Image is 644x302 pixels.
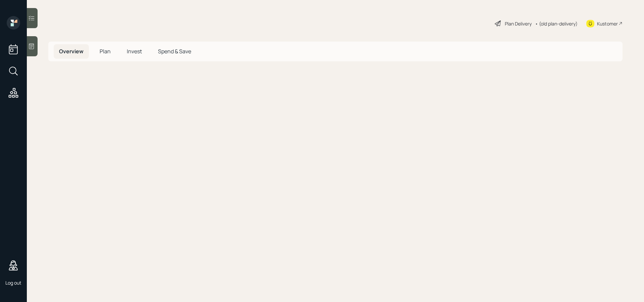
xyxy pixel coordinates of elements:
[535,20,578,27] div: • (old plan-delivery)
[158,48,191,55] span: Spend & Save
[597,20,618,27] div: Kustomer
[59,48,84,55] span: Overview
[5,280,21,286] div: Log out
[505,20,532,27] div: Plan Delivery
[100,48,111,55] span: Plan
[127,48,142,55] span: Invest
